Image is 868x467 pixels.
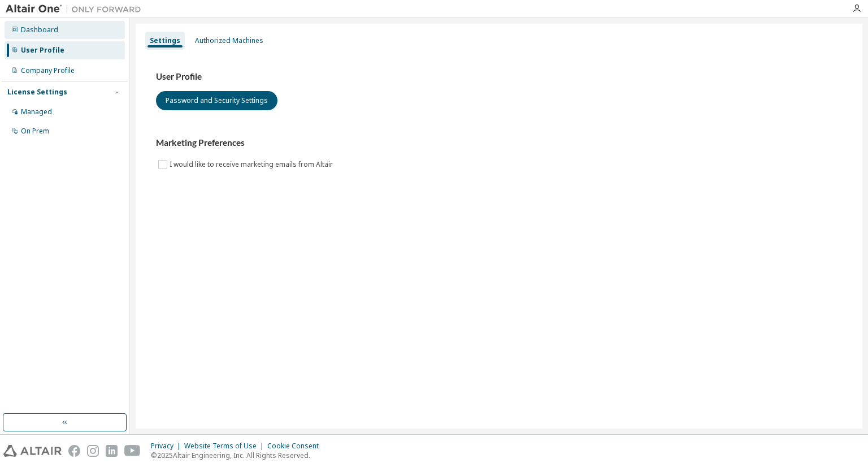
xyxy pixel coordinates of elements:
div: Settings [150,36,180,45]
img: facebook.svg [68,445,80,457]
button: Password and Security Settings [156,91,277,110]
div: License Settings [7,88,67,97]
h3: Marketing Preferences [156,137,842,149]
div: Managed [21,107,52,116]
img: instagram.svg [87,445,99,457]
img: linkedin.svg [106,445,118,457]
img: Altair One [6,3,147,15]
div: Cookie Consent [267,442,325,451]
h3: User Profile [156,71,842,83]
label: I would like to receive marketing emails from Altair [170,158,335,171]
div: Dashboard [21,25,58,34]
img: altair_logo.svg [3,445,62,457]
div: User Profile [21,46,64,55]
div: Website Terms of Use [184,442,267,451]
div: Privacy [151,442,184,451]
p: © 2025 Altair Engineering, Inc. All Rights Reserved. [151,451,325,460]
div: On Prem [21,127,49,136]
div: Company Profile [21,66,75,75]
div: Authorized Machines [195,36,263,45]
img: youtube.svg [124,445,141,457]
